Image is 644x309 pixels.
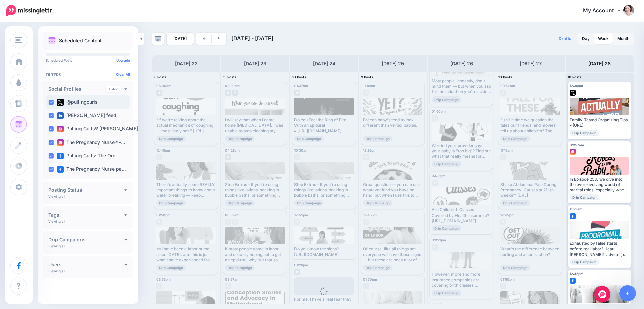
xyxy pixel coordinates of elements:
[613,33,633,44] a: Month
[116,72,130,76] a: Clear All
[500,154,506,160] img: facebook-grey-square.png
[59,38,102,43] p: Scheduled Content
[313,60,335,68] h4: [DATE] 24
[363,182,422,198] div: Great question — you can use whatever kind you have on hand, but when I use this to make fondue, ...
[232,90,238,96] img: facebook-grey-square.png
[48,237,124,242] h4: Drip Campaigns
[294,117,354,134] div: Do You Feel the Ring of Fire With an Epidural ▸ [URL][DOMAIN_NAME]
[225,283,231,289] img: instagram-grey-square.png
[156,84,171,88] span: 08:00am
[156,200,186,206] span: Drip Campaign
[315,287,333,305] div: Loading
[382,60,404,68] h4: [DATE] 25
[294,219,300,225] img: facebook-grey-square.png
[48,244,65,248] p: Viewing all
[500,182,560,198] div: Sharp Abdominal Pain During Pregnancy: Causes at 21’ish weeks?: [URL]
[559,37,571,41] span: Drafts
[570,278,576,284] img: facebook-square.png
[156,136,186,142] span: Drip Campaign
[432,244,438,250] img: facebook-grey-square.png
[500,117,560,134] div: "Isn’t it time we question the tales our friends (and movies) tell us about childbirth? The drama...
[156,148,170,152] span: 12:45pm
[294,148,308,152] span: 10:30am
[156,154,162,160] img: facebook-grey-square.png
[156,213,170,217] span: 01:50pm
[232,219,238,225] img: instagram-grey-square.png
[363,154,369,160] img: twitter-grey-square.png
[225,117,284,134] div: I will say that when I came home [MEDICAL_DATA], I was unable to stop cleaning my house. Read mor...
[225,90,231,96] img: twitter-grey-square.png
[432,115,438,121] img: facebook-grey-square.png
[154,75,167,79] span: 8 Posts
[57,139,125,146] label: The Pregnancy Nurse® -…
[156,277,171,281] span: 03:53pm
[294,269,300,275] img: twitter-grey-square.png
[500,84,515,88] span: 09:52am
[450,60,473,68] h4: [DATE] 26
[570,272,583,276] span: 12:45pm
[155,36,161,42] img: calendar-grey-darker.png
[106,86,121,92] a: Add
[156,283,162,289] img: facebook-grey-square.png
[225,277,239,281] span: 08:57am
[175,60,198,68] h4: [DATE] 22
[57,126,144,132] label: Pulling Curls® [PERSON_NAME] …
[570,90,576,96] img: twitter-square.png
[57,166,64,173] img: facebook-square.png
[48,87,106,91] h4: Social Profiles
[570,259,599,265] span: Drip Campaign
[570,213,576,219] img: facebook-square.png
[500,148,513,152] span: 11:16am
[432,303,446,307] span: 04:35pm
[578,33,594,44] a: Day
[116,58,130,62] a: Upgrade
[294,154,300,160] img: facebook-grey-square.png
[363,90,369,96] img: facebook-grey-square.png
[570,130,599,136] span: Drip Campaign
[363,219,369,225] img: facebook-grey-square.png
[225,213,239,217] span: 08:52am
[568,75,582,79] span: 10 Posts
[156,182,216,198] div: There's actually some REALLY important things to know about water breaking — keep reading to lear...
[432,238,446,242] span: 03:53pm
[432,173,445,178] span: 03:18pm
[294,90,300,96] img: twitter-grey-square.png
[594,33,613,44] a: Week
[363,265,392,271] span: Drip Campaign
[432,96,461,103] span: Drip Campaign
[570,143,584,147] span: 09:57am
[570,84,583,88] span: 12:39am
[48,213,124,217] h4: Tags
[294,246,354,258] div: Do you know the signs? [URL][DOMAIN_NAME]
[48,219,65,223] p: Viewing all
[225,265,255,271] span: Drip Campaign
[500,219,506,225] img: facebook-grey-square.png
[363,277,377,281] span: 01:50pm
[156,90,162,96] img: twitter-grey-square.png
[361,75,373,79] span: 9 Posts
[500,136,530,142] span: Drip Campaign
[432,161,461,167] span: Drip Campaign
[570,117,629,128] div: Family-Tested Organizing Tips ▸ [URL]
[363,148,376,152] span: 12:26pm
[294,84,308,88] span: 01:37am
[48,262,124,267] h4: Users
[500,200,530,206] span: Drip Campaign
[500,246,560,263] div: What's the difference between hurting and a contraction? Read more 👉 [URL][DOMAIN_NAME]
[432,290,461,296] span: Drip Campaign
[498,75,513,79] span: 10 Posts
[520,60,542,68] h4: [DATE] 27
[500,277,515,281] span: 01:50pm
[500,90,506,96] img: facebook-grey-square.png
[363,200,392,206] span: Drip Campaign
[363,213,377,217] span: 12:45pm
[225,219,231,225] img: facebook-grey-square.png
[57,99,98,106] label: @pullingcurls
[294,200,324,206] span: Drip Campaign
[57,153,120,159] label: Pulling Curls: The Org…
[225,148,240,152] span: 04:28am
[57,166,126,173] label: The Pregnancy Nurse pa…
[231,35,273,42] span: [DATE] - [DATE]
[225,84,240,88] span: 03:20pm
[6,5,52,16] img: Missinglettr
